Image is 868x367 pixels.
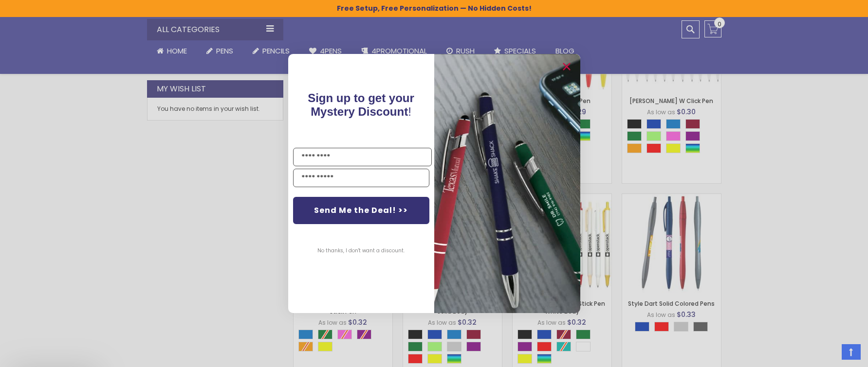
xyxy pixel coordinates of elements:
[308,91,414,118] span: Sign up to get your Mystery Discount
[559,59,574,74] button: Close dialog
[788,341,868,367] iframe: Google Customer Reviews
[308,91,414,118] span: !
[434,54,580,313] img: pop-up-image
[293,197,429,224] button: Send Me the Deal! >>
[313,239,409,263] button: No thanks, I don't want a discount.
